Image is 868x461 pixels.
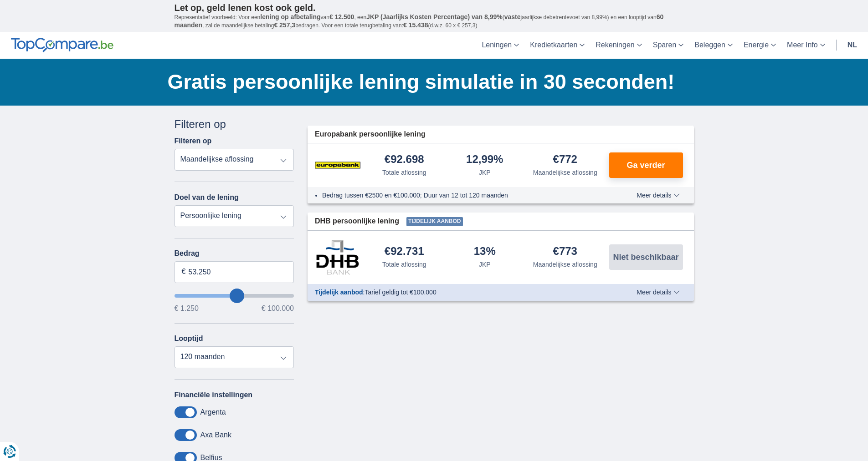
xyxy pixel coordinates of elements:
a: Rekeningen [590,32,647,59]
button: Niet beschikbaar [609,244,683,270]
span: Meer details [637,289,679,295]
div: €772 [553,154,577,166]
a: Energie [738,32,781,59]
span: lening op afbetaling [260,13,320,20]
span: Meer details [637,192,679,198]
div: 12,99% [466,154,503,166]
img: product.pl.alt DHB Bank [315,240,360,274]
input: wantToBorrow [175,294,294,298]
a: Meer Info [781,32,831,59]
a: Leningen [476,32,524,59]
div: €773 [553,246,577,258]
label: Filteren op [175,137,212,145]
h1: Gratis persoonlijke lening simulatie in 30 seconden! [168,68,694,96]
label: Looptijd [175,334,203,343]
a: Sparen [647,32,689,59]
div: : [308,288,611,297]
p: Representatief voorbeeld: Voor een van , een ( jaarlijkse debetrentevoet van 8,99%) en een loopti... [175,13,694,30]
label: Doel van de lening [175,193,239,202]
span: Ga verder [627,161,665,169]
label: Bedrag [175,249,294,258]
a: Beleggen [689,32,738,59]
span: 60 maanden [175,13,664,29]
div: €92.731 [385,246,424,258]
span: Tarief geldig tot €100.000 [365,289,436,296]
button: Ga verder [609,152,683,178]
span: € 100.000 [262,305,294,312]
span: € [182,267,186,277]
button: Meer details [630,289,686,296]
span: Tijdelijk aanbod [315,289,363,296]
li: Bedrag tussen €2500 en €100.000; Duur van 12 tot 120 maanden [322,191,603,200]
a: Kredietkaarten [524,32,590,59]
span: DHB persoonlijke lening [315,216,399,227]
label: Financiële instellingen [175,391,253,399]
label: Argenta [200,408,226,416]
div: Totale aflossing [382,168,426,177]
div: 13% [474,246,496,258]
a: nl [842,32,863,59]
div: Totale aflossing [382,260,426,269]
span: JKP (Jaarlijks Kosten Percentage) van 8,99% [366,13,503,20]
span: Niet beschikbaar [613,253,678,261]
img: product.pl.alt Europabank [315,154,360,177]
div: Maandelijkse aflossing [533,168,597,177]
div: Filteren op [175,117,294,132]
label: Axa Bank [200,431,231,439]
p: Let op, geld lenen kost ook geld. [175,2,694,13]
div: JKP [479,168,491,177]
div: €92.698 [385,154,424,166]
button: Meer details [630,192,686,199]
span: Europabank persoonlijke lening [315,129,426,140]
span: € 12.500 [329,13,354,20]
span: € 257,3 [274,21,295,29]
span: Tijdelijk aanbod [406,217,463,226]
div: JKP [479,260,491,269]
img: TopCompare [11,38,113,52]
span: € 1.250 [175,305,199,312]
span: € 15.438 [403,21,428,29]
span: vaste [504,13,521,20]
div: Maandelijkse aflossing [533,260,597,269]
